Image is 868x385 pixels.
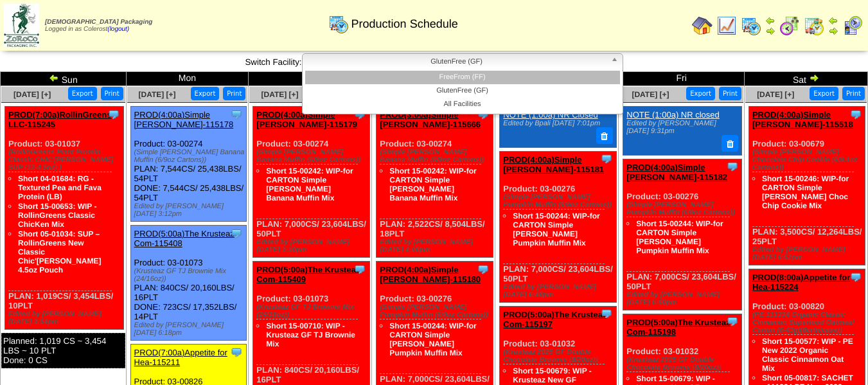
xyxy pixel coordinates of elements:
[741,15,761,36] img: calendarprod.gif
[716,15,737,36] img: line_graph.gif
[779,15,800,36] img: calendarblend.gif
[305,71,620,84] li: FreeFrom (FF)
[107,108,120,121] img: Tooltip
[719,87,741,100] button: Print
[45,19,152,33] span: Logged in as Colerost
[8,110,111,129] a: PROD(7:00a)RollinGreens LLC-115245
[230,227,243,240] img: Tooltip
[305,84,620,98] li: GlutenFree (GF)
[626,201,741,217] div: (Simple [PERSON_NAME] Pumpkin Muffin (6/9oz Cartons))
[353,263,366,276] img: Tooltip
[722,135,738,152] button: Delete Note
[632,90,669,99] a: [DATE] [+]
[636,219,723,255] a: Short 15-00244: WIP-for CARTON Simple [PERSON_NAME] Pumpkin Muffin Mix
[45,19,152,26] span: [DEMOGRAPHIC_DATA] Packaging
[130,107,246,222] div: Product: 03-00274 PLAN: 7,544CS / 25,438LBS / 54PLT DONE: 7,544CS / 25,438LBS / 54PLT
[626,291,741,307] div: Edited by [PERSON_NAME] [DATE] 6:50pm
[619,72,745,86] td: Fri
[256,148,369,164] div: (Simple [PERSON_NAME] Banana Muffin (6/9oz Cartons))
[261,90,299,99] a: [DATE] [+]
[810,87,838,100] button: Export
[600,152,613,165] img: Tooltip
[256,303,369,319] div: (Krusteaz GF TJ Brownie Mix (24/16oz))
[230,108,243,121] img: Tooltip
[726,160,739,173] img: Tooltip
[757,90,794,99] span: [DATE] [+]
[380,148,492,164] div: (Simple [PERSON_NAME] Banana Muffin (6/9oz Cartons))
[726,315,739,328] img: Tooltip
[134,229,235,248] a: PROD(5:00a)The Krusteaz Com-115408
[328,13,349,34] img: calendarprod.gif
[503,348,616,364] div: (Krusteaz 2025 GF Double Chocolate Brownie (8/20oz))
[134,110,234,129] a: PROD(4:00a)Simple [PERSON_NAME]-115178
[380,265,481,284] a: PROD(4:00a)Simple [PERSON_NAME]-115180
[308,54,606,69] span: GlutenFree (GF)
[692,15,713,36] img: home.gif
[752,148,865,172] div: (Simple [PERSON_NAME] Chocolate Chip Cookie (6/9.4oz Cartons))
[351,17,458,31] span: Production Schedule
[380,238,492,254] div: Edited by [PERSON_NAME] [DATE] 4:06pm
[191,87,220,100] button: Export
[266,321,355,348] a: Short 15-00710: WIP - Krusteaz GF TJ Brownie Mix
[513,211,599,247] a: Short 15-00244: WIP-for CARTON Simple [PERSON_NAME] Pumpkin Muffin Mix
[842,87,865,100] button: Print
[623,159,742,310] div: Product: 03-00276 PLAN: 7,000CS / 23,604LBS / 50PLT
[134,148,246,164] div: (Simple [PERSON_NAME] Banana Muffin (6/9oz Cartons))
[49,73,59,83] img: arrowleft.gif
[256,110,357,129] a: PROD(4:00a)Simple [PERSON_NAME]-115179
[256,238,369,254] div: Edited by [PERSON_NAME] [DATE] 3:30pm
[18,202,96,229] a: Short 15-00653: WIP - RollinGreens Classic ChicKen Mix
[305,98,620,111] li: All Facilities
[809,73,819,83] img: arrowright.gif
[596,127,613,144] button: Delete Note
[8,310,123,326] div: Edited by [PERSON_NAME] [DATE] 3:54pm
[626,318,730,337] a: PROD(5:00a)The Krusteaz Com-115198
[256,265,360,284] a: PROD(5:00a)The Krusteaz Com-115409
[18,174,102,201] a: Short 04-01684: RG - Textured Pea and Fava Protein (LB)
[266,166,353,202] a: Short 15-00242: WIP-for CARTON Simple [PERSON_NAME] Banana Muffin Mix
[744,72,867,86] td: Sat
[600,307,613,320] img: Tooltip
[503,283,616,299] div: Edited by [PERSON_NAME] [DATE] 6:48pm
[752,311,865,334] div: (PE 111334 Organic Classic Cinnamon Superfood Oatmeal Carton (6-43g)(6crtn/case))
[503,155,604,174] a: PROD(4:00a)Simple [PERSON_NAME]-115181
[380,303,492,319] div: (Simple [PERSON_NAME] Pumpkin Muffin (6/9oz Cartons))
[752,110,853,129] a: PROD(4:00a)Simple [PERSON_NAME]-115518
[253,107,369,258] div: Product: 03-00274 PLAN: 7,000CS / 23,604LBS / 50PLT
[101,87,123,100] button: Print
[130,226,246,341] div: Product: 03-01073 PLAN: 840CS / 20,160LBS / 16PLT DONE: 723CS / 17,352LBS / 14PLT
[748,107,865,265] div: Product: 03-00679 PLAN: 3,500CS / 12,264LBS / 25PLT
[752,246,865,262] div: Edited by [PERSON_NAME] [DATE] 6:52pm
[765,15,775,26] img: arrowleft.gif
[762,174,849,210] a: Short 15-00246: WIP-for CARTON Simple [PERSON_NAME] Choc Chip Cookie Mix
[13,90,51,99] a: [DATE] [+]
[804,15,824,36] img: calendarinout.gif
[842,15,863,36] img: calendarcustomer.gif
[134,321,246,337] div: Edited by [PERSON_NAME] [DATE] 6:18pm
[376,107,493,258] div: Product: 03-00274 PLAN: 2,522CS / 8,504LBS / 18PLT
[389,166,476,202] a: Short 15-00242: WIP-for CARTON Simple [PERSON_NAME] Banana Muffin Mix
[107,26,129,33] a: (logout)
[503,120,611,127] div: Edited by Bpali [DATE] 7:01pm
[5,107,124,330] div: Product: 03-01037 PLAN: 1,019CS / 3,454LBS / 10PLT
[1,333,125,368] div: Planned: 1,019 CS ~ 3,454 LBS ~ 10 PLT Done: 0 CS
[762,337,853,373] a: Short 15-00577: WIP - PE New 2022 Organic Classic Cinnamon Oat Mix
[223,87,245,100] button: Print
[849,108,862,121] img: Tooltip
[126,72,249,86] td: Mon
[230,346,243,359] img: Tooltip
[134,348,227,367] a: PROD(7:00a)Appetite for Hea-115211
[626,356,741,372] div: (Krusteaz 2025 GF Double Chocolate Brownie (8/20oz))
[500,151,616,302] div: Product: 03-00276 PLAN: 7,000CS / 23,604LBS / 50PLT
[138,90,175,99] a: [DATE] [+]
[828,26,838,36] img: arrowright.gif
[249,72,372,86] td: Tue
[1,72,127,86] td: Sun
[380,110,481,129] a: PROD(3:00a)Simple [PERSON_NAME]-115666
[626,110,720,120] a: NOTE (1:00a) NR closed
[828,15,838,26] img: arrowleft.gif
